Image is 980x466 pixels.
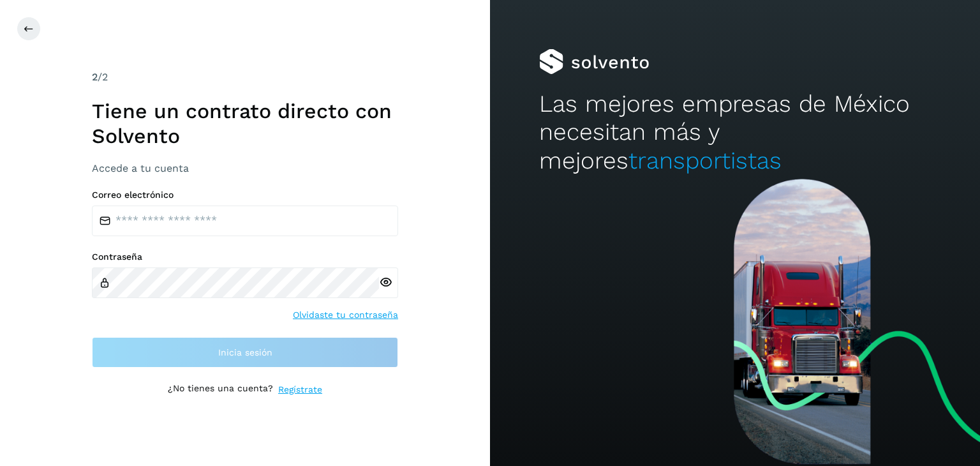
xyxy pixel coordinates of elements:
[92,71,98,83] span: 2
[92,70,398,85] div: /2
[168,383,273,396] p: ¿No tienes una cuenta?
[218,348,272,357] span: Inicia sesión
[293,308,398,322] a: Olvidaste tu contraseña
[92,162,398,174] h3: Accede a tu cuenta
[539,90,931,175] h2: Las mejores empresas de México necesitan más y mejores
[92,337,398,368] button: Inicia sesión
[92,99,398,148] h1: Tiene un contrato directo con Solvento
[278,383,322,396] a: Regístrate
[92,252,398,262] label: Contraseña
[628,147,782,174] span: transportistas
[92,190,398,200] label: Correo electrónico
